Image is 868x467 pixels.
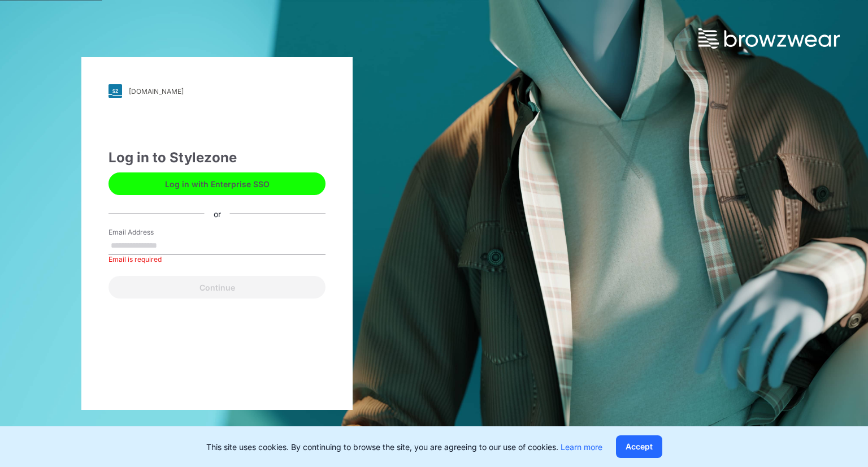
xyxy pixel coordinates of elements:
[108,172,325,195] button: Log in with Enterprise SSO
[616,435,662,458] button: Accept
[108,148,325,168] div: Log in to Stylezone
[561,442,602,452] a: Learn more
[108,84,325,98] a: [DOMAIN_NAME]
[108,227,188,237] label: Email Address
[108,84,122,98] img: svg+xml;base64,PHN2ZyB3aWR0aD0iMjgiIGhlaWdodD0iMjgiIHZpZXdCb3g9IjAgMCAyOCAyOCIgZmlsbD0ibm9uZSIgeG...
[108,254,325,265] div: Email is required
[206,441,602,453] p: This site uses cookies. By continuing to browse the site, you are agreeing to our use of cookies.
[129,87,184,96] div: [DOMAIN_NAME]
[698,28,840,49] img: browzwear-logo.73288ffb.svg
[205,207,230,219] div: or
